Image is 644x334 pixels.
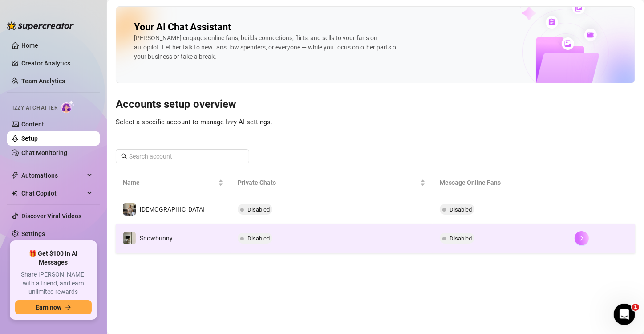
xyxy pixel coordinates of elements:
span: Izzy AI Chatter [12,104,57,112]
span: Private Chats [238,178,419,187]
span: Disabled [247,235,270,242]
span: thunderbolt [12,172,19,179]
a: Chat Monitoring [21,149,67,156]
span: Earn now [36,304,61,311]
h3: Accounts setup overview [116,98,635,112]
a: Home [21,42,38,49]
span: Disabled [247,206,270,213]
span: Chat Copilot [21,186,85,200]
iframe: Intercom live chat [614,304,635,325]
button: Earn nowarrow-right [15,300,92,314]
span: search [121,153,127,159]
img: Snowbunny [123,232,136,244]
img: GOD [123,203,136,216]
a: Creator Analytics [21,56,93,70]
div: [PERSON_NAME] engages online fans, builds connections, flirts, and sells to your fans on autopilo... [134,33,401,61]
span: Disabled [450,206,472,213]
input: Search account [129,151,237,161]
span: Select a specific account to manage Izzy AI settings. [116,118,272,126]
th: Name [116,171,231,195]
span: right [579,235,585,241]
a: Settings [21,230,45,237]
span: Snowbunny [140,235,173,242]
th: Message Online Fans [433,171,567,195]
span: Disabled [450,235,472,242]
span: Share [PERSON_NAME] with a friend, and earn unlimited rewards [15,270,92,297]
img: logo-BBDzfeDw.svg [7,21,74,30]
a: Setup [21,135,38,142]
span: [DEMOGRAPHIC_DATA] [140,206,205,213]
span: 1 [632,304,639,311]
th: Private Chats [231,171,433,195]
img: AI Chatter [61,100,75,113]
a: Team Analytics [21,77,65,85]
a: Content [21,121,44,128]
h2: Your AI Chat Assistant [134,21,231,33]
img: Chat Copilot [12,190,17,196]
button: right [575,231,589,245]
a: Discover Viral Videos [21,212,81,220]
span: Name [123,178,216,187]
span: arrow-right [65,304,71,310]
span: Automations [21,168,85,183]
span: 🎁 Get $100 in AI Messages [15,249,92,267]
